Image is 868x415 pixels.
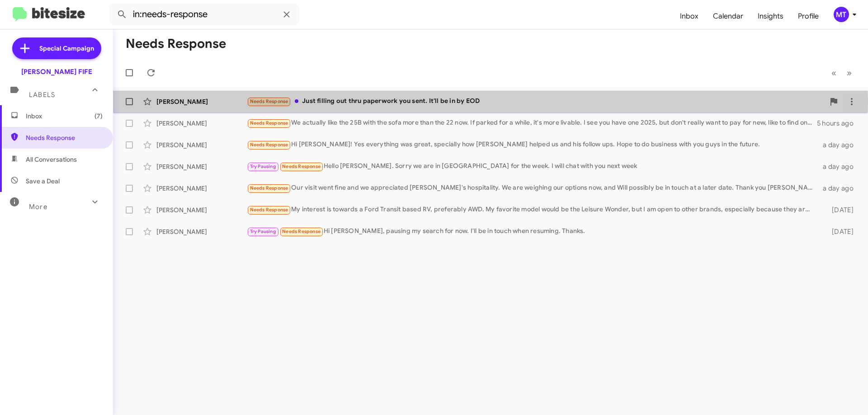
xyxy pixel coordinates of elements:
h1: Needs Response [126,37,226,51]
div: Hi [PERSON_NAME], pausing my search for now. I'll be in touch when resuming. Thanks. [247,226,817,237]
span: Try Pausing [250,163,276,169]
span: Labels [29,91,55,99]
span: Needs Response [26,133,103,142]
input: Search [109,4,299,25]
span: Needs Response [282,228,321,234]
span: Inbox [26,112,103,121]
span: Needs Response [282,163,321,169]
span: All Conversations [26,155,77,164]
div: [PERSON_NAME] [156,205,247,214]
div: [PERSON_NAME] [156,162,247,171]
a: Special Campaign [12,37,101,59]
div: [PERSON_NAME] [156,227,247,236]
div: [PERSON_NAME] [156,119,247,128]
div: a day ago [817,184,861,193]
a: Insights [750,3,791,29]
div: Just filling out thru paperwork you sent. It'll be in by EOD [247,96,825,107]
span: « [831,67,836,79]
span: » [847,67,852,79]
span: Special Campaign [39,44,94,53]
span: More [29,203,47,211]
div: [PERSON_NAME] [156,184,247,193]
div: [PERSON_NAME] [156,140,247,149]
div: [DATE] [817,205,861,214]
a: Inbox [673,3,706,29]
div: Our visit went fine and we appreciated [PERSON_NAME]'s hospitality. We are weighing our options n... [247,183,817,193]
span: Needs Response [250,120,288,126]
span: Try Pausing [250,228,276,234]
div: 5 hours ago [817,119,861,128]
div: We actually like the 25B with the sofa more than the 22 now. If parked for a while, it's more liv... [247,118,817,128]
a: Profile [791,3,826,29]
div: [DATE] [817,227,861,236]
button: Previous [826,64,842,82]
span: Needs Response [250,207,288,213]
div: [PERSON_NAME] FIFE [21,67,92,76]
a: Calendar [706,3,750,29]
div: a day ago [817,162,861,171]
div: [PERSON_NAME] [156,97,247,106]
div: My interest is towards a Ford Transit based RV, preferably AWD. My favorite model would be the Le... [247,205,817,215]
div: a day ago [817,140,861,149]
nav: Page navigation example [826,64,857,82]
span: (7) [94,112,103,121]
span: Needs Response [250,185,288,191]
button: Next [841,64,857,82]
button: MT [826,7,858,22]
span: Needs Response [250,142,288,148]
div: Hi [PERSON_NAME]! Yes everything was great, specially how [PERSON_NAME] helped us and his follow ... [247,140,817,150]
div: Hello [PERSON_NAME]. Sorry we are in [GEOGRAPHIC_DATA] for the week. I will chat with you next week [247,161,817,172]
div: MT [834,7,849,22]
span: Save a Deal [26,177,60,186]
span: Needs Response [250,98,288,104]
